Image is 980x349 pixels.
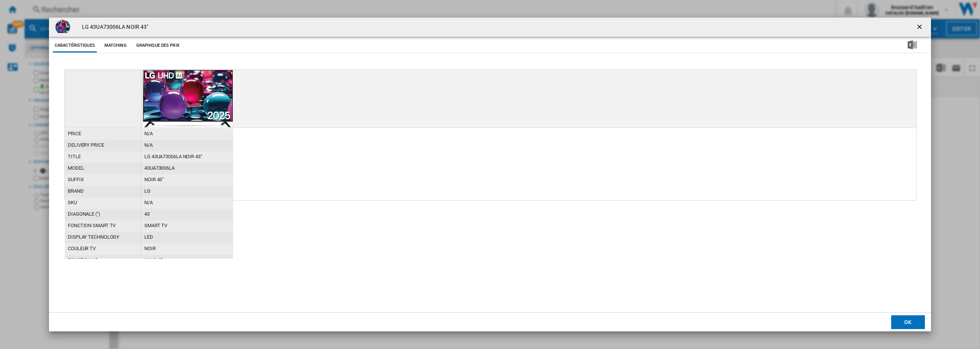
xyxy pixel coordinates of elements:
[141,163,233,174] div: 43UA73006LA
[141,220,233,232] div: SMART TV
[891,315,925,329] button: OK
[141,128,233,140] div: N/A
[141,243,233,255] div: NOIR
[49,18,931,332] md-dialog: Product popup
[65,243,141,255] div: COULEUR TV
[65,163,141,174] div: model
[65,197,141,209] div: sku
[65,255,141,266] div: FONCTION 3D
[65,140,141,151] div: delivery price
[141,140,233,151] div: N/A
[141,151,233,163] div: LG 43UA73006LA NOIR 43"
[65,220,141,232] div: FONCTION SMART TV
[141,255,233,266] div: SANS 3D
[141,186,233,197] div: LG
[65,232,141,243] div: DISPLAY TECHNOLOGY
[65,174,141,186] div: suffix
[99,39,132,52] button: Matching
[134,39,181,52] button: Graphique des prix
[895,39,929,52] button: Télécharger au format Excel
[65,128,141,140] div: price
[78,23,148,31] h4: LG 43UA73006LA NOIR 43"
[908,40,917,49] img: excel-24x24.png
[65,186,141,197] div: brand
[65,209,141,220] div: DIAGONALE (")
[913,20,928,35] button: getI18NText('BUTTONS.CLOSE_DIALOG')
[916,23,925,32] ng-md-icon: getI18NText('BUTTONS.CLOSE_DIALOG')
[55,20,70,35] img: 617UxS-yq9L._AC_SX300_SY300_QL70_ML2_.jpg
[143,70,233,128] img: 617UxS-yq9L._AC_SX300_SY300_QL70_ML2_.jpg
[141,232,233,243] div: LED
[141,197,233,209] div: N/A
[65,151,141,163] div: title
[53,39,97,52] button: Caractéristiques
[141,174,233,186] div: NOIR 43"
[141,209,233,220] div: 43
